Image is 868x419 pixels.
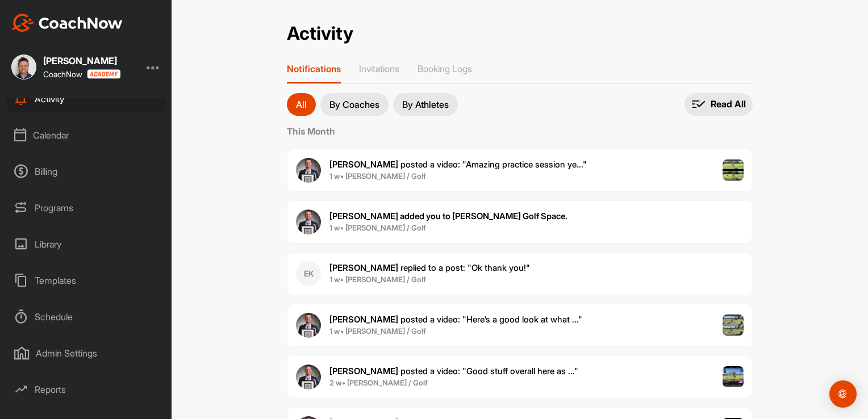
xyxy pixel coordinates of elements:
[43,56,120,65] div: [PERSON_NAME]
[329,262,530,273] span: replied to a post : "Ok thank you!"
[320,93,389,116] button: By Coaches
[402,100,449,109] p: By Athletes
[329,159,398,170] b: [PERSON_NAME]
[6,303,166,331] div: Schedule
[329,171,426,181] b: 1 w • [PERSON_NAME] / Golf
[329,262,398,273] b: [PERSON_NAME]
[418,63,472,74] p: Booking Logs
[287,93,316,116] button: All
[329,326,426,336] b: 1 w • [PERSON_NAME] / Golf
[6,85,166,113] div: Activity
[329,314,582,325] span: posted a video : " Here’s a good look at what ... "
[287,63,341,74] p: Notifications
[6,375,166,404] div: Reports
[11,55,36,79] img: square_ccc9907f859b42a780eb4866a06a4462.jpg
[287,23,353,45] h2: Activity
[296,100,307,109] p: All
[393,93,458,116] button: By Athletes
[6,339,166,367] div: Admin Settings
[6,230,166,258] div: Library
[329,378,428,387] b: 2 w • [PERSON_NAME] / Golf
[329,223,426,232] b: 1 w • [PERSON_NAME] / Golf
[723,315,744,336] img: post image
[287,124,753,138] label: This Month
[87,69,120,79] img: CoachNow acadmey
[296,313,321,338] img: user avatar
[6,194,166,222] div: Programs
[711,98,746,110] p: Read All
[829,380,857,408] div: Open Intercom Messenger
[329,314,398,325] b: [PERSON_NAME]
[329,211,567,221] b: [PERSON_NAME] added you to [PERSON_NAME] Golf Space.
[296,158,321,183] img: user avatar
[6,266,166,295] div: Templates
[329,275,426,284] b: 1 w • [PERSON_NAME] / Golf
[296,364,321,389] img: user avatar
[359,63,399,74] p: Invitations
[723,366,744,388] img: post image
[296,209,321,234] img: user avatar
[329,159,587,170] span: posted a video : " Amazing practice session ye... "
[11,14,123,32] img: CoachNow
[723,160,744,181] img: post image
[6,157,166,186] div: Billing
[329,366,578,376] span: posted a video : " Good stuff overall here as ... "
[296,261,321,286] div: EK
[6,121,166,149] div: Calendar
[329,100,379,109] p: By Coaches
[329,366,398,376] b: [PERSON_NAME]
[43,69,120,79] div: CoachNow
